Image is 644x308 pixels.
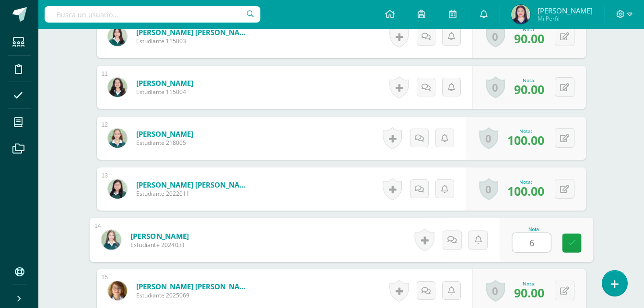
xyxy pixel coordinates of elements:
div: Nota: [514,77,544,83]
a: [PERSON_NAME] [130,231,189,241]
span: Estudiante 2022011 [136,190,251,198]
span: 90.00 [514,30,544,47]
img: 481143d3e0c24b1771560fd25644f162.png [511,5,530,24]
div: Nota: [507,128,544,134]
span: Estudiante 2025069 [136,291,251,299]
a: [PERSON_NAME] [136,78,193,88]
span: Mi Perfil [538,14,593,23]
img: 42a42b34a2d14c78f8fb0127b76e8273.png [108,179,127,199]
a: 0 [479,178,498,200]
span: [PERSON_NAME] [538,6,593,15]
div: Nota [512,227,555,232]
a: 0 [486,25,505,47]
span: Estudiante 115004 [136,88,193,96]
img: f48cd29e58dc7f443bba771c50f23856.png [108,78,127,97]
input: Busca un usuario... [45,6,260,23]
a: [PERSON_NAME] [PERSON_NAME] [136,282,251,291]
a: [PERSON_NAME] [PERSON_NAME] [136,180,251,190]
span: 90.00 [514,284,544,301]
a: 0 [486,76,505,98]
div: Nota: [514,280,544,287]
span: 100.00 [507,132,544,148]
div: Nota: [507,178,544,185]
a: [PERSON_NAME] [PERSON_NAME] [136,27,251,37]
img: 71ab4273b0191ded164dc420c301b504.png [101,230,121,249]
span: Estudiante 2024031 [130,241,189,249]
img: c02f19c03c42b32229d57a1491bb6dc4.png [108,129,127,148]
a: 0 [486,280,505,302]
a: 0 [479,127,498,149]
img: 2da0a9ff732b8130581002178a26af86.png [108,27,127,46]
span: 100.00 [507,183,544,199]
input: 0-100.0 [512,233,550,252]
span: Estudiante 115003 [136,37,251,45]
div: Nota: [514,26,544,33]
a: [PERSON_NAME] [136,129,193,139]
span: 90.00 [514,81,544,97]
span: Estudiante 218005 [136,139,193,147]
img: c6fbd6fde5995b0ae88c9c24d7464057.png [108,281,127,300]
